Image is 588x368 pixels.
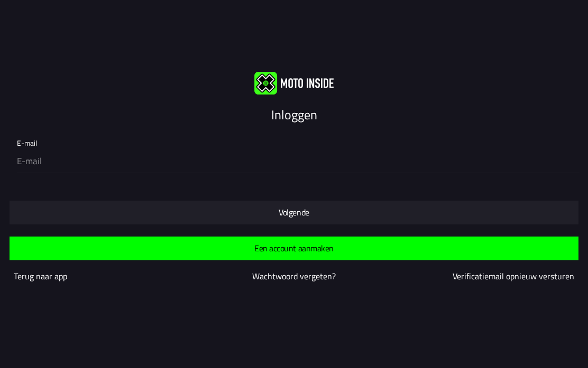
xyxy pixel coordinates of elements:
a: Terug naar app [14,270,67,282]
a: Verificatiemail opnieuw versturen [453,270,574,282]
ion-text: Volgende [279,208,309,216]
ion-button: Een account aanmaken [10,237,578,260]
a: Wachtwoord vergeten? [252,270,336,282]
ion-text: Inloggen [271,105,317,124]
ion-label: E-mail [17,138,571,148]
input: E-mail [17,150,575,173]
